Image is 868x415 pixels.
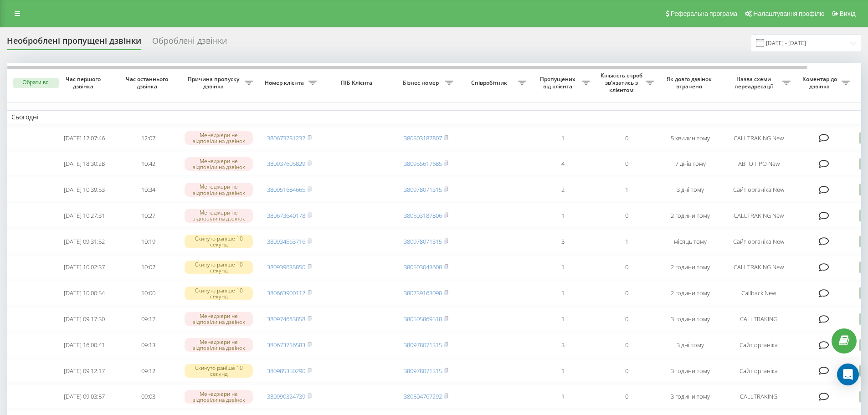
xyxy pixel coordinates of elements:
[404,185,442,194] a: 380978071315
[116,204,180,228] td: 10:27
[52,359,116,383] td: [DATE] 09:12:17
[722,307,795,331] td: CALLTRAKING
[404,367,442,375] a: 380978071315
[658,384,722,409] td: 3 години тому
[116,384,180,409] td: 09:03
[404,341,442,349] a: 380978071315
[722,152,795,176] td: АВТО ПРО New
[658,307,722,331] td: 3 години тому
[123,76,173,90] span: Час останнього дзвінка
[52,256,116,280] td: [DATE] 10:02:37
[722,256,795,280] td: CALLTRAKING New
[52,204,116,228] td: [DATE] 10:27:31
[185,76,245,90] span: Причина пропуску дзвінка
[7,36,141,50] div: Необроблені пропущені дзвінки
[185,390,253,404] div: Менеджери не відповіли на дзвінок
[666,76,715,90] span: Як довго дзвінок втрачено
[595,384,658,409] td: 0
[52,178,116,202] td: [DATE] 10:39:53
[52,281,116,305] td: [DATE] 10:00:54
[404,315,442,323] a: 380505869518
[116,333,180,357] td: 09:13
[658,152,722,176] td: 7 днів тому
[722,359,795,383] td: Сайт органіка
[185,235,253,248] div: Скинуто раніше 10 секунд
[116,152,180,176] td: 10:42
[116,126,180,150] td: 12:07
[185,364,253,378] div: Скинуто раніше 10 секунд
[658,178,722,202] td: 3 дні тому
[52,230,116,254] td: [DATE] 09:31:52
[658,333,722,357] td: 3 дні тому
[267,367,305,375] a: 380985350290
[658,230,722,254] td: місяць тому
[595,281,658,305] td: 0
[60,76,109,90] span: Час першого дзвінка
[837,364,859,385] div: Open Intercom Messenger
[595,359,658,383] td: 0
[531,152,595,176] td: 4
[800,76,842,90] span: Коментар до дзвінка
[722,230,795,254] td: Сайт органіка New
[753,10,824,17] span: Налаштування профілю
[185,183,253,196] div: Менеджери не відповіли на дзвінок
[531,307,595,331] td: 1
[404,263,442,271] a: 380503043608
[722,281,795,305] td: Callback New
[399,79,445,87] span: Бізнес номер
[531,333,595,357] td: 3
[185,312,253,326] div: Менеджери не відповіли на дзвінок
[531,178,595,202] td: 2
[267,134,305,142] a: 380673731232
[152,36,227,50] div: Оброблені дзвінки
[267,341,305,349] a: 380673716583
[116,307,180,331] td: 09:17
[267,237,305,246] a: 380934563716
[658,281,722,305] td: 2 години тому
[595,152,658,176] td: 0
[671,10,738,17] span: Реферальна програма
[267,211,305,220] a: 380673640178
[658,256,722,280] td: 2 години тому
[531,126,595,150] td: 1
[116,230,180,254] td: 10:19
[185,131,253,145] div: Менеджери не відповіли на дзвінок
[595,307,658,331] td: 0
[116,281,180,305] td: 10:00
[262,79,308,87] span: Номер клієнта
[595,178,658,202] td: 1
[722,178,795,202] td: Сайт органіка New
[267,185,305,194] a: 380951684665
[595,230,658,254] td: 1
[52,307,116,331] td: [DATE] 09:17:30
[185,157,253,171] div: Менеджери не відповіли на дзвінок
[535,76,582,90] span: Пропущених від клієнта
[185,261,253,274] div: Скинуто раніше 10 секунд
[727,76,782,90] span: Назва схеми переадресації
[52,333,116,357] td: [DATE] 16:00:41
[404,392,442,400] a: 380504767292
[185,209,253,222] div: Менеджери не відповіли на дзвінок
[267,315,305,323] a: 380974683858
[329,79,386,87] span: ПІБ Клієнта
[267,392,305,400] a: 380990324739
[116,178,180,202] td: 10:34
[52,126,116,150] td: [DATE] 12:07:46
[404,289,442,297] a: 380739163098
[595,126,658,150] td: 0
[116,256,180,280] td: 10:02
[599,72,646,93] span: Кількість спроб зв'язатись з клієнтом
[722,126,795,150] td: CALLTRAKING New
[531,230,595,254] td: 3
[185,338,253,352] div: Менеджери не відповіли на дзвінок
[595,204,658,228] td: 0
[531,204,595,228] td: 1
[267,159,305,168] a: 380937605829
[595,256,658,280] td: 0
[722,333,795,357] td: Сайт органіка
[116,359,180,383] td: 09:12
[531,256,595,280] td: 1
[658,126,722,150] td: 5 хвилин тому
[52,152,116,176] td: [DATE] 18:30:28
[658,204,722,228] td: 2 години тому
